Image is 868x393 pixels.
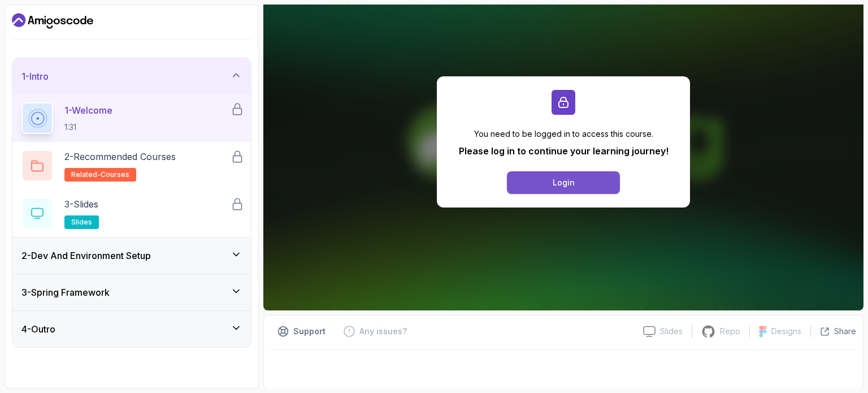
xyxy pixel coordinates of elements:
[720,326,740,337] p: Repo
[64,122,112,133] p: 1:31
[271,322,332,340] button: Support button
[64,103,112,117] p: 1 - Welcome
[21,197,242,229] button: 3-Slidesslides
[12,237,251,274] button: 2-Dev And Environment Setup
[810,326,856,337] button: Share
[507,171,620,194] button: Login
[359,326,407,337] p: Any issues?
[21,286,110,299] h3: 3 - Spring Framework
[64,150,176,163] p: 2 - Recommended Courses
[71,218,92,227] span: slides
[660,326,683,337] p: Slides
[71,170,129,179] span: related-courses
[293,326,325,337] p: Support
[21,102,242,134] button: 1-Welcome1:31
[21,70,49,83] h3: 1 - Intro
[21,322,55,336] h3: 4 - Outro
[771,326,801,337] p: Designs
[21,150,242,182] button: 2-Recommended Coursesrelated-courses
[459,144,669,158] p: Please log in to continue your learning journey!
[553,177,575,188] div: Login
[12,274,251,310] button: 3-Spring Framework
[834,326,856,337] p: Share
[64,197,98,211] p: 3 - Slides
[12,311,251,347] button: 4-Outro
[459,128,669,140] p: You need to be logged in to access this course.
[12,12,93,30] a: Dashboard
[12,58,251,94] button: 1-Intro
[21,249,151,262] h3: 2 - Dev And Environment Setup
